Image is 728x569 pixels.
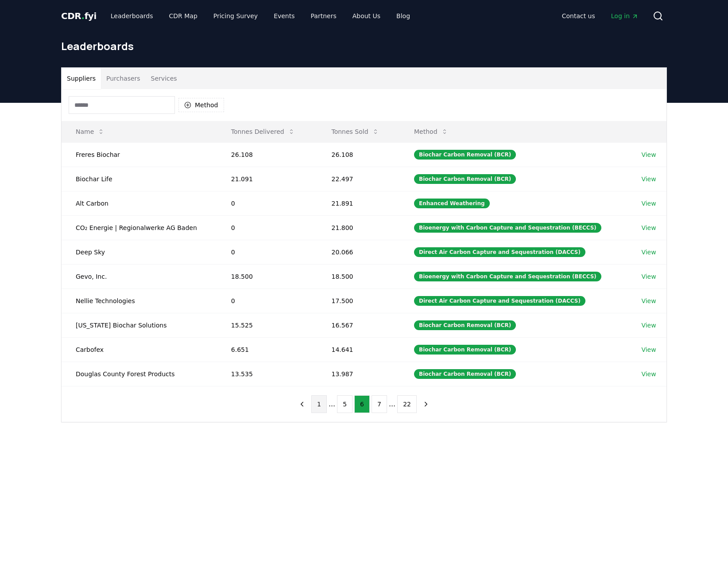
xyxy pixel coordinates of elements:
[104,8,160,24] a: Leaderboards
[414,345,516,355] div: Biochar Carbon Removal (BCR)
[414,223,601,233] div: Bioenergy with Carbon Capture and Sequestration (BECCS)
[217,142,318,167] td: 26.108
[641,321,656,330] a: View
[414,199,490,208] div: Enhanced Weathering
[317,167,400,191] td: 22.497
[641,150,656,159] a: View
[317,362,400,386] td: 13.987
[69,123,112,140] button: Name
[414,247,585,257] div: Direct Air Carbon Capture and Sequestration (DACCS)
[414,320,516,330] div: Biochar Carbon Removal (BCR)
[641,175,656,183] a: View
[146,68,182,89] button: Services
[178,98,224,112] button: Method
[217,215,318,240] td: 0
[414,272,601,281] div: Bioenergy with Carbon Capture and Sequestration (BECCS)
[317,142,400,167] td: 26.108
[62,142,217,167] td: Freres Biochar
[414,369,516,379] div: Biochar Carbon Removal (BCR)
[641,199,656,208] a: View
[217,362,318,386] td: 13.535
[217,240,318,264] td: 0
[329,399,335,409] li: ...
[217,313,318,337] td: 15.525
[414,174,516,184] div: Biochar Carbon Removal (BCR)
[81,11,85,21] span: .
[641,345,656,354] a: View
[641,370,656,378] a: View
[206,8,265,24] a: Pricing Survey
[317,240,400,264] td: 20.066
[345,8,387,24] a: About Us
[62,167,217,191] td: Biochar Life
[317,215,400,240] td: 21.800
[311,395,327,413] button: 1
[61,10,97,22] a: CDR.fyi
[407,123,455,140] button: Method
[389,399,395,409] li: ...
[611,12,639,20] span: Log in
[317,313,400,337] td: 16.567
[324,123,386,140] button: Tonnes Sold
[61,11,97,21] span: CDR fyi
[555,8,602,24] a: Contact us
[62,215,217,240] td: CO₂ Energie | Regionalwerke AG Baden
[397,395,417,413] button: 22
[317,191,400,215] td: 21.891
[62,240,217,264] td: Deep Sky
[61,39,667,53] h1: Leaderboards
[162,8,205,24] a: CDR Map
[217,288,318,313] td: 0
[418,395,434,413] button: next page
[317,264,400,288] td: 18.500
[414,150,516,160] div: Biochar Carbon Removal (BCR)
[555,8,646,24] nav: Main
[604,8,646,24] a: Log in
[389,8,417,24] a: Blog
[304,8,344,24] a: Partners
[62,68,101,89] button: Suppliers
[62,362,217,386] td: Douglas County Forest Products
[224,123,302,140] button: Tonnes Delivered
[294,395,310,413] button: previous page
[62,288,217,313] td: Nellie Technologies
[104,8,417,24] nav: Main
[101,68,146,89] button: Purchasers
[372,395,387,413] button: 7
[641,272,656,281] a: View
[641,223,656,232] a: View
[641,296,656,305] a: View
[414,296,585,306] div: Direct Air Carbon Capture and Sequestration (DACCS)
[317,337,400,362] td: 14.641
[62,337,217,362] td: Carbofex
[354,395,370,413] button: 6
[317,288,400,313] td: 17.500
[337,395,352,413] button: 5
[62,264,217,288] td: Gevo, Inc.
[217,191,318,215] td: 0
[62,191,217,215] td: Alt Carbon
[217,337,318,362] td: 6.651
[217,167,318,191] td: 21.091
[267,8,302,24] a: Events
[217,264,318,288] td: 18.500
[641,248,656,257] a: View
[62,313,217,337] td: [US_STATE] Biochar Solutions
